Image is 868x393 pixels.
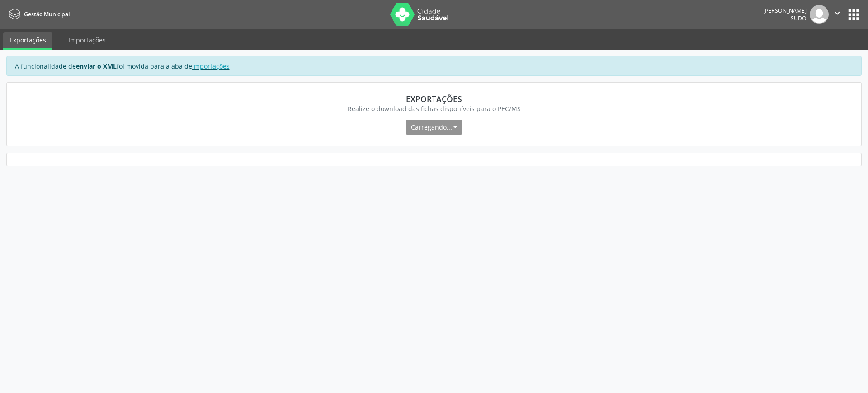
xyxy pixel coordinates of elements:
div: A funcionalidade de foi movida para a aba de [6,56,862,76]
span: Gestão Municipal [24,10,70,18]
span: Sudo [791,14,807,22]
button: Carregando... [406,120,462,135]
div: Realize o download das fichas disponíveis para o PEC/MS [19,104,849,113]
a: Importações [192,62,230,70]
div: [PERSON_NAME] [763,7,807,14]
a: Importações [62,32,112,48]
div: Exportações [19,94,849,104]
a: Exportações [3,32,52,50]
img: img [810,5,829,24]
strong: enviar o XML [76,62,117,70]
button:  [829,5,846,24]
i:  [832,8,842,18]
a: Gestão Municipal [6,7,70,22]
button: apps [846,7,862,23]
